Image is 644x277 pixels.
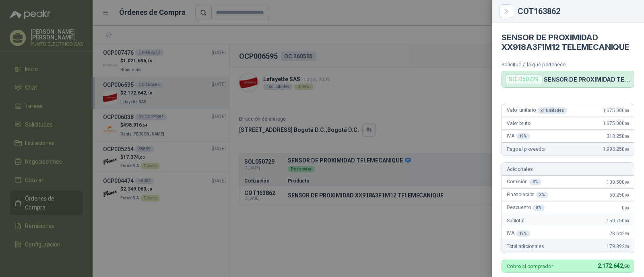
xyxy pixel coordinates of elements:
[624,109,629,113] span: ,00
[536,192,548,198] div: 3 %
[609,192,629,198] span: 50.250
[507,230,530,237] span: IVA
[607,218,629,224] span: 150.750
[623,264,629,269] span: ,50
[624,134,629,139] span: ,00
[537,107,567,114] div: x 1 Unidades
[624,206,629,210] span: ,00
[624,232,629,236] span: ,50
[507,192,548,198] span: Financiación
[507,218,524,224] span: Subtotal
[502,240,634,253] div: Total adicionales
[507,264,553,269] p: Cobro al comprador
[502,163,634,176] div: Adicionales
[603,108,629,113] span: 1.675.000
[507,121,530,126] span: Valor bruto
[607,133,629,139] span: 318.250
[533,205,545,211] div: 0 %
[502,62,634,68] p: Solicitud a la que pertenece
[624,244,629,249] span: ,50
[624,180,629,185] span: ,00
[516,230,530,237] div: 19 %
[502,6,511,16] button: Close
[529,179,541,185] div: 6 %
[507,205,545,211] span: Descuento
[607,244,629,249] span: 179.392
[603,121,629,126] span: 1.675.000
[624,121,629,126] span: ,00
[624,193,629,197] span: ,00
[622,205,629,211] span: 0
[598,263,629,269] span: 2.172.642
[609,231,629,236] span: 28.642
[624,219,629,223] span: ,00
[516,133,530,140] div: 19 %
[544,76,631,83] p: SENSOR DE PROXIMIDAD TELEMECANIQUE
[502,33,634,52] h4: SENSOR DE PROXIMIDAD XX918A3F1M12 TELEMECANIQUE
[607,179,629,185] span: 100.500
[518,7,634,15] div: COT163862
[624,147,629,152] span: ,00
[507,133,530,140] span: IVA
[507,179,541,185] span: Comisión
[505,74,542,84] div: SOL050729
[603,146,629,152] span: 1.993.250
[507,107,567,114] span: Valor unitario
[507,146,546,152] span: Pago al proveedor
